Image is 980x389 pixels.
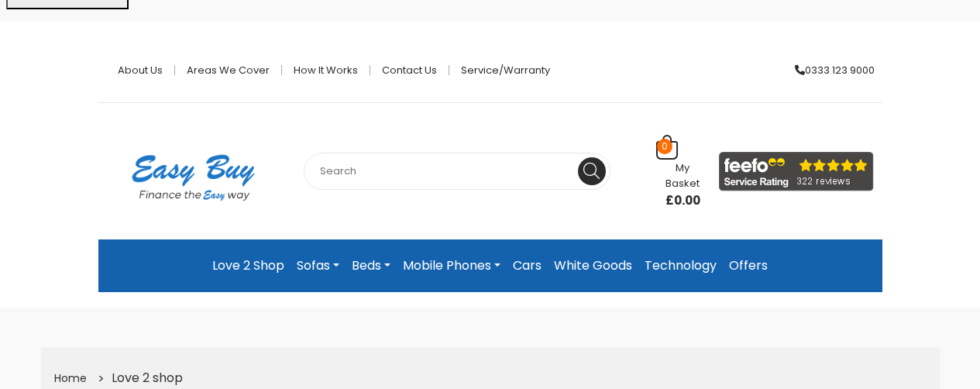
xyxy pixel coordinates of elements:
[449,65,550,75] a: Service/Warranty
[206,252,291,280] a: Love 2 Shop
[397,252,507,280] a: Mobile Phones
[370,65,449,75] a: Contact Us
[638,252,723,280] a: Technology
[175,65,282,75] a: Areas we cover
[665,193,701,208] span: £0.00
[723,252,774,280] a: Offers
[54,370,87,386] a: Home
[106,65,175,75] a: About Us
[116,134,270,221] img: Easy Buy
[282,65,370,75] a: How it works
[346,252,397,280] a: Beds
[634,143,701,177] a: 0 My Basket £0.00
[783,65,875,75] a: 0333 123 9000
[657,139,672,154] span: 0
[665,160,700,191] span: My Basket
[507,252,548,280] a: Cars
[291,252,346,280] a: Sofas
[548,252,638,280] a: White Goods
[719,152,874,191] img: feefo_logo
[304,153,610,190] input: Search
